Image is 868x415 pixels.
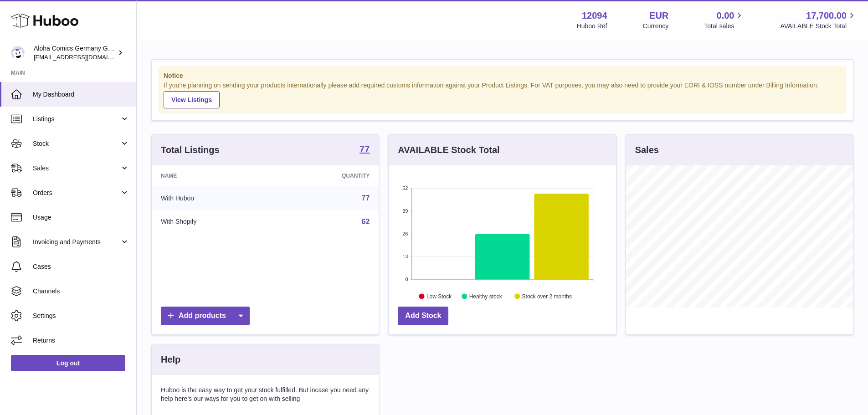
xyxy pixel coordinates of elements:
span: Cases [33,262,129,271]
span: [EMAIL_ADDRESS][DOMAIN_NAME] [34,53,134,61]
h3: Help [161,354,180,366]
h3: Total Listings [161,144,220,156]
th: Name [152,165,274,186]
div: Currency [643,22,669,31]
span: Sales [33,164,120,173]
span: My Dashboard [33,90,129,99]
a: 17,700.00 AVAILABLE Stock Total [780,10,857,31]
img: internalAdmin-12094@internal.huboo.com [11,46,25,60]
strong: Notice [164,72,841,80]
h3: Sales [635,144,659,156]
span: Total sales [704,22,745,31]
span: Settings [33,312,129,320]
strong: 12094 [582,10,607,22]
text: Stock over 2 months [522,293,572,299]
a: View Listings [164,91,220,108]
p: Huboo is the easy way to get your stock fulfilled. But incase you need any help here's our ways f... [161,386,370,403]
text: 13 [403,254,408,259]
span: Usage [33,213,129,222]
text: Low Stock [426,293,452,299]
span: Invoicing and Payments [33,238,120,246]
th: Quantity [274,165,379,186]
span: 17,700.00 [806,10,847,22]
a: 77 [360,144,370,155]
a: 77 [362,194,370,202]
div: Aloha Comics Germany GmbH [34,44,116,61]
a: Add Stock [398,307,448,325]
span: 0.00 [717,10,734,22]
span: Listings [33,115,120,123]
a: 62 [362,218,370,225]
text: 26 [403,231,408,236]
strong: EUR [649,10,668,22]
div: Huboo Ref [577,22,607,31]
span: Channels [33,287,129,296]
a: Add products [161,307,250,325]
h3: AVAILABLE Stock Total [398,144,499,156]
text: Healthy stock [469,293,503,299]
td: With Huboo [152,186,274,210]
span: Returns [33,336,129,345]
span: Stock [33,139,120,148]
span: AVAILABLE Stock Total [780,22,857,31]
div: If you're planning on sending your products internationally please add required customs informati... [164,81,841,108]
text: 0 [406,277,408,282]
a: Log out [11,355,125,371]
span: Orders [33,189,120,197]
strong: 77 [360,144,370,154]
td: With Shopify [152,210,274,234]
a: 0.00 Total sales [704,10,745,31]
text: 39 [403,208,408,214]
text: 52 [403,185,408,191]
